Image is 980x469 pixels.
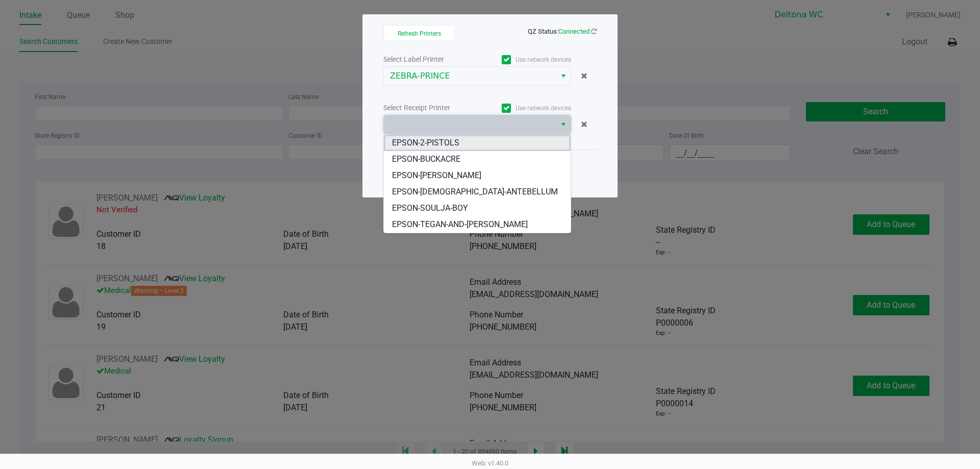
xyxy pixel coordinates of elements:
button: Refresh Printers [383,25,455,41]
span: EPSON-2-PISTOLS [392,137,459,149]
span: Refresh Printers [398,30,441,37]
div: Select Label Printer [383,54,477,65]
span: QZ Status: [528,28,597,35]
label: Use network devices [477,55,571,64]
button: Select [556,67,571,85]
label: Use network devices [477,104,571,113]
span: EPSON-[DEMOGRAPHIC_DATA]-ANTEBELLUM [392,186,558,198]
span: Connected [558,28,590,35]
span: ZEBRA-PRINCE [390,70,550,82]
span: Web: v1.40.0 [472,459,508,467]
div: Select Receipt Printer [383,103,477,113]
span: EPSON-TEGAN-AND-[PERSON_NAME] [392,218,528,231]
span: EPSON-BUCKACRE [392,153,460,165]
button: Select [556,115,571,134]
span: EPSON-SOULJA-BOY [392,202,468,214]
span: EPSON-[PERSON_NAME] [392,169,481,182]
